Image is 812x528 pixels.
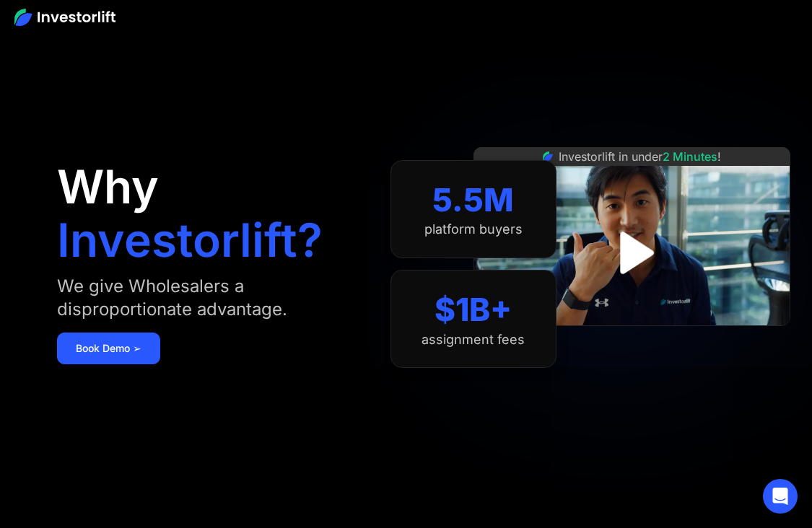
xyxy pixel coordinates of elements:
[435,291,512,329] div: $1B+
[523,333,740,351] iframe: Customer reviews powered by Trustpilot
[559,148,721,165] div: Investorlift in under !
[424,221,523,237] div: platform buyers
[432,181,514,219] div: 5.5M
[57,333,160,364] a: Book Demo ➢
[763,479,798,514] div: Open Intercom Messenger
[422,332,525,348] div: assignment fees
[663,149,717,164] span: 2 Minutes
[57,164,159,210] h1: Why
[57,217,323,263] h1: Investorlift?
[600,221,664,285] a: open lightbox
[57,275,362,321] div: We give Wholesalers a disproportionate advantage.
